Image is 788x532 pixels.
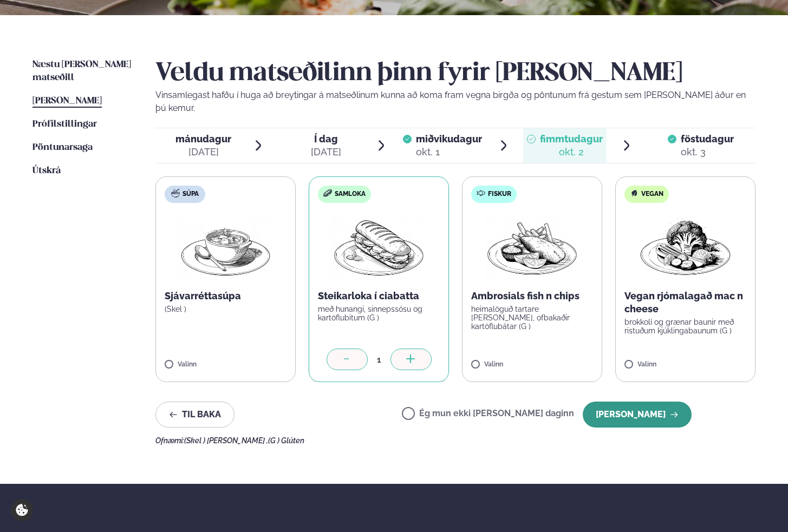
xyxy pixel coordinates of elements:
[311,146,341,159] div: [DATE]
[178,212,273,281] img: Soup.png
[11,499,33,521] a: Cookie settings
[416,133,482,145] span: miðvikudagur
[488,190,511,199] span: Fiskur
[165,290,286,303] p: Sjávarréttasúpa
[681,146,734,159] div: okt. 3
[368,353,390,366] div: 1
[471,290,593,303] p: Ambrosials fish n chips
[183,190,199,199] span: Súpa
[184,436,268,445] span: (Skel ) [PERSON_NAME] ,
[335,190,366,199] span: Samloka
[311,133,341,146] span: Í dag
[32,141,93,154] a: Pöntunarsaga
[485,212,580,281] img: Fish-Chips.png
[540,133,603,145] span: fimmtudagur
[155,402,235,428] button: Til baka
[331,212,427,281] img: Panini.png
[32,165,61,178] a: Útskrá
[155,89,756,115] p: Vinsamlegast hafðu í huga að breytingar á matseðlinum kunna að koma fram vegna birgða og pöntunum...
[268,436,304,445] span: (G ) Glúten
[477,189,485,198] img: fish.svg
[32,166,61,175] span: Útskrá
[416,146,482,159] div: okt. 1
[540,146,603,159] div: okt. 2
[323,189,332,197] img: sandwich-new-16px.svg
[32,96,102,106] span: [PERSON_NAME]
[624,318,746,335] p: brokkolí og grænar baunir með ristuðum kjúklingabaunum (G )
[583,402,692,428] button: [PERSON_NAME]
[32,120,97,129] span: Prófílstillingar
[155,58,756,89] h2: Veldu matseðilinn þinn fyrir [PERSON_NAME]
[681,133,734,145] span: föstudagur
[624,290,746,316] p: Vegan rjómalagað mac n cheese
[32,58,134,84] a: Næstu [PERSON_NAME] matseðill
[32,60,131,82] span: Næstu [PERSON_NAME] matseðill
[641,190,663,199] span: Vegan
[32,118,97,131] a: Prófílstillingar
[175,146,231,159] div: [DATE]
[155,436,756,445] div: Ofnæmi:
[318,290,440,303] p: Steikarloka í ciabatta
[165,305,286,313] p: (Skel )
[32,95,102,108] a: [PERSON_NAME]
[32,143,93,152] span: Pöntunarsaga
[318,305,440,322] p: með hunangi, sinnepssósu og kartöflubitum (G )
[471,305,593,331] p: heimalöguð tartare [PERSON_NAME], ofbakaðir kartöflubátar (G )
[638,212,733,281] img: Vegan.png
[175,133,231,145] span: mánudagur
[171,189,180,198] img: soup.svg
[630,189,639,198] img: Vegan.svg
